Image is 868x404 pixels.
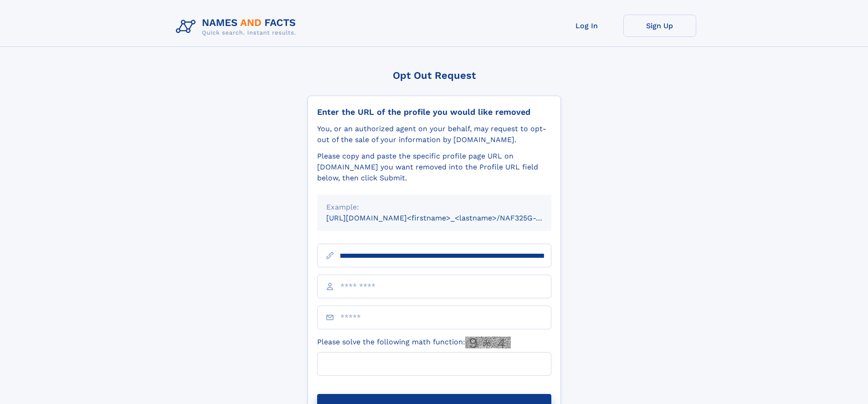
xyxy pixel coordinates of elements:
[623,15,696,37] a: Sign Up
[317,107,551,117] div: Enter the URL of the profile you would like removed
[326,214,569,222] small: [URL][DOMAIN_NAME]<firstname>_<lastname>/NAF325G-xxxxxxxx
[317,123,551,145] div: You, or an authorized agent on your behalf, may request to opt-out of the sale of your informatio...
[317,337,511,348] label: Please solve the following math function:
[317,151,551,184] div: Please copy and paste the specific profile page URL on [DOMAIN_NAME] you want removed into the Pr...
[172,15,303,39] img: Logo Names and Facts
[550,15,623,37] a: Log In
[308,70,561,81] div: Opt Out Request
[326,202,542,213] div: Example:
